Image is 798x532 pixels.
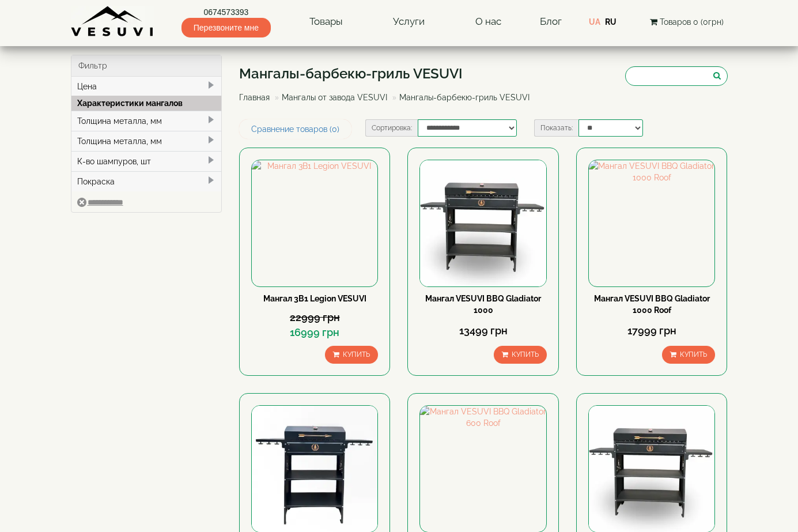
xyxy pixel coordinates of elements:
div: 17999 грн [588,323,715,338]
span: Купить [343,350,370,359]
a: О нас [464,9,513,35]
a: Сравнение товаров (0) [239,119,351,139]
div: 22999 грн [251,310,378,325]
img: Мангал 3В1 Legion VESUVI [252,160,377,286]
img: Мангал VESUVI BBQ Gladiator 600 [252,406,377,531]
div: Характеристики мангалов [71,96,222,111]
div: К-во шампуров, шт [71,151,222,171]
span: Купить [512,350,539,359]
button: Купить [325,346,378,364]
div: 16999 грн [251,325,378,340]
label: Сортировка: [365,119,418,137]
a: RU [605,17,617,27]
div: 13499 грн [419,323,546,338]
span: Товаров 0 (0грн) [660,17,724,27]
a: Мангалы от завода VESUVI [282,93,387,102]
a: Главная [239,93,270,102]
button: Товаров 0 (0грн) [646,16,727,28]
span: Купить [680,350,707,359]
a: Мангал 3В1 Legion VESUVI [263,294,366,303]
a: UA [589,17,600,27]
img: Завод VESUVI [71,6,154,37]
a: Блог [540,16,562,27]
a: Услуги [381,9,436,35]
a: 0674573393 [181,6,271,18]
a: Мангал VESUVI BBQ Gladiator 1000 Roof [594,294,710,315]
img: Мангал VESUVI BBQ Gladiator 1000 Roof [589,160,714,286]
img: Мангал VESUVI BBQ Gladiator 600 Roof [420,406,546,531]
div: Толщина металла, мм [71,111,222,131]
div: Фильтр [71,55,222,77]
a: Товары [298,9,354,35]
div: Цена [71,77,222,96]
button: Купить [494,346,547,364]
img: Мангал VESUVI BBQ Gladiator 1000 [420,160,546,286]
h1: Мангалы-барбекю-гриль VESUVI [239,66,538,81]
li: Мангалы-барбекю-гриль VESUVI [389,92,530,103]
div: Покраска [71,171,222,191]
a: Мангал VESUVI BBQ Gladiator 1000 [425,294,541,315]
div: Толщина металла, мм [71,131,222,151]
img: Мангал VESUVI BBQ Gladiator 800 [589,406,714,531]
button: Купить [662,346,715,364]
label: Показать: [534,119,578,137]
span: Перезвоните мне [181,18,271,37]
